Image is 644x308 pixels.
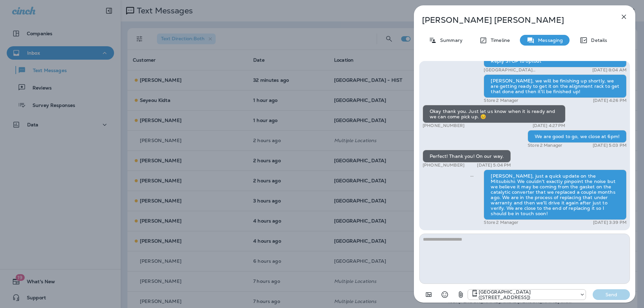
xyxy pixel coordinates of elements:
[438,288,451,301] button: Select an emoji
[484,67,569,73] p: [GEOGRAPHIC_DATA] ([STREET_ADDRESS])
[533,123,566,128] p: [DATE] 4:27 PM
[487,38,510,43] p: Timeline
[423,150,511,163] div: Perfect! Thank you! On our way.
[484,98,518,103] p: Store 2 Manager
[423,163,465,168] p: [PHONE_NUMBER]
[535,38,563,43] p: Messaging
[422,15,605,25] p: [PERSON_NAME] [PERSON_NAME]
[484,170,627,220] div: [PERSON_NAME], just a quick update on the Mitsubishi: We couldn't exactly pinpoint the noise but ...
[588,38,607,43] p: Details
[593,98,627,103] p: [DATE] 4:26 PM
[484,220,518,225] p: Store 2 Manager
[423,105,566,123] div: Okay thank you. Just let us know when it is ready and we can come pick up. 😊
[528,130,627,143] div: We are good to go, we close at 6pm!
[468,289,586,300] div: +1 (402) 571-1201
[479,289,576,300] p: [GEOGRAPHIC_DATA] ([STREET_ADDRESS])
[423,123,465,128] p: [PHONE_NUMBER]
[477,163,511,168] p: [DATE] 5:04 PM
[484,74,627,98] div: [PERSON_NAME], we will be finishing up shortly, we are getting ready to get it on the alignment r...
[422,288,435,301] button: Add in a premade template
[593,143,627,148] p: [DATE] 5:03 PM
[593,220,627,225] p: [DATE] 3:39 PM
[592,67,627,73] p: [DATE] 8:04 AM
[437,38,463,43] p: Summary
[528,143,562,148] p: Store 2 Manager
[470,173,474,179] span: Sent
